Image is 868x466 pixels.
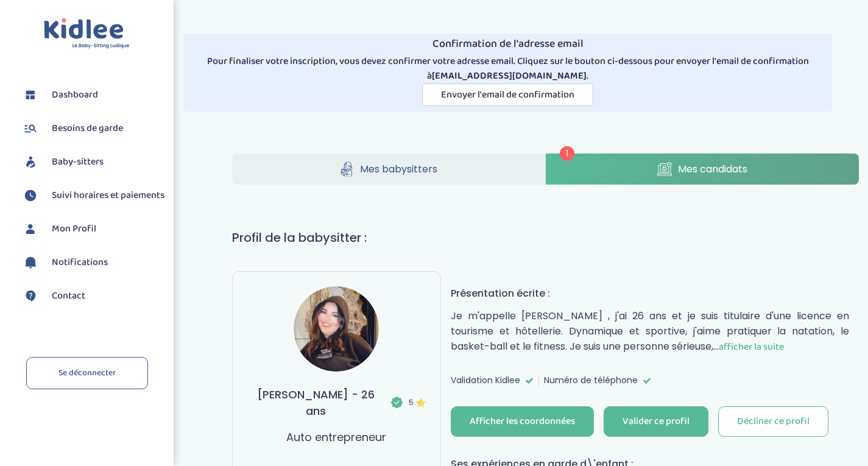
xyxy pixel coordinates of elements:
span: Mes candidats [678,161,747,177]
a: Notifications [21,253,164,272]
span: Suivi horaires et paiements [52,188,164,203]
button: Décliner ce profil [718,406,828,437]
span: Dashboard [52,88,98,102]
span: Validation Kidlee [451,374,520,387]
img: babysitters.svg [21,153,40,171]
h4: Présentation écrite : [451,286,849,301]
a: Mes candidats [546,154,859,185]
span: afficher la suite [719,339,784,355]
img: besoin.svg [21,119,40,138]
div: Décliner ce profil [737,415,810,429]
a: Contact [21,287,164,305]
p: Auto entrepreneur [286,429,386,445]
img: contact.svg [21,287,40,305]
p: Pour finaliser votre inscription, vous devez confirmer votre adresse email. Cliquez sur le bouton... [189,54,827,83]
img: profil.svg [21,220,40,238]
img: logo.svg [44,18,130,49]
span: Contact [52,289,85,303]
a: Dashboard [21,86,164,104]
a: Suivi horaires et paiements [21,186,164,205]
span: Mon Profil [52,222,96,236]
a: Besoins de garde [21,119,164,138]
button: Envoyer l'email de confirmation [422,83,593,106]
img: notification.svg [21,253,40,272]
img: suivihoraire.svg [21,186,40,205]
button: Afficher les coordonnées [451,406,594,437]
span: 1 [560,146,574,161]
strong: [EMAIL_ADDRESS][DOMAIN_NAME] [432,68,587,83]
h3: [PERSON_NAME] - 26 ans [247,386,426,419]
img: dashboard.svg [21,86,40,104]
a: Mon Profil [21,220,164,238]
span: 5 [409,397,425,409]
h4: Confirmation de l'adresse email [189,38,827,51]
span: Mes babysitters [360,161,437,177]
img: avatar [294,286,379,372]
a: Mes babysitters [232,154,545,185]
div: Valider ce profil [623,415,690,429]
h1: Profil de la babysitter : [232,228,859,247]
a: Se déconnecter [26,357,148,389]
span: Baby-sitters [52,155,104,169]
span: Envoyer l'email de confirmation [441,87,574,102]
a: Baby-sitters [21,153,164,171]
button: Valider ce profil [604,406,708,437]
div: Afficher les coordonnées [470,415,575,429]
span: Besoins de garde [52,121,123,136]
p: Je m'appelle [PERSON_NAME] , j'ai 26 ans et je suis titulaire d'une licence en tourisme et hôtell... [451,308,849,355]
span: Notifications [52,255,108,270]
span: Numéro de téléphone [544,374,638,387]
